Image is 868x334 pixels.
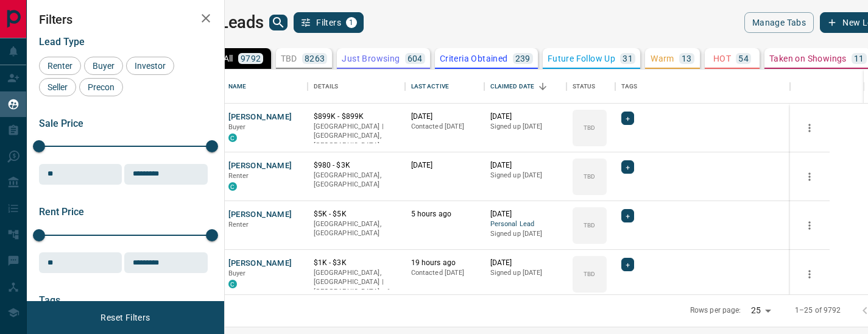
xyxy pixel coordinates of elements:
div: Tags [621,69,638,104]
p: 54 [738,54,749,63]
span: + [626,112,630,124]
div: Status [573,69,596,104]
span: 1 [347,18,356,27]
p: [GEOGRAPHIC_DATA], [GEOGRAPHIC_DATA] [314,171,399,190]
div: Claimed Date [484,69,566,104]
p: Signed up [DATE] [490,229,560,239]
h1: My Leads [194,13,264,32]
div: Status [566,69,615,104]
span: Rent Price [39,206,84,218]
div: Renter [39,57,81,75]
span: Renter [228,172,249,180]
p: TBD [584,221,595,230]
button: more [800,265,819,283]
span: Buyer [228,269,246,277]
button: [PERSON_NAME] [228,160,292,172]
span: Renter [228,221,249,229]
p: 9792 [241,54,261,63]
div: Claimed Date [490,69,535,104]
div: Buyer [84,57,123,75]
button: more [800,168,819,186]
span: Personal Lead [490,219,560,230]
p: [GEOGRAPHIC_DATA] | [GEOGRAPHIC_DATA], [GEOGRAPHIC_DATA] [314,122,399,151]
p: TBD [584,172,595,181]
button: Sort [534,78,551,95]
span: Lead Type [39,36,85,48]
div: condos.ca [228,182,237,191]
p: TBD [281,54,297,63]
p: Criteria Obtained [440,54,508,63]
p: $5K - $5K [314,209,399,219]
div: + [621,160,634,174]
span: Buyer [228,123,246,131]
span: Renter [43,61,77,71]
div: Last Active [411,69,449,104]
span: Seller [43,82,72,92]
p: All [224,54,233,63]
div: + [621,209,634,222]
div: Tags [615,69,790,104]
p: $980 - $3K [314,160,399,171]
p: 11 [854,54,864,63]
span: + [626,210,630,222]
div: Name [228,69,247,104]
p: [DATE] [490,209,560,219]
p: [DATE] [490,258,560,268]
div: Name [222,69,308,104]
p: Signed up [DATE] [490,171,560,180]
h2: Filters [39,12,212,27]
p: Warm [651,54,674,63]
div: Precon [79,78,123,96]
div: + [621,112,634,125]
div: condos.ca [228,133,237,142]
div: condos.ca [228,280,237,288]
span: Buyer [88,61,119,71]
p: 239 [515,54,531,63]
button: [PERSON_NAME] [228,209,292,221]
p: Just Browsing [342,54,400,63]
button: more [800,216,819,235]
span: Tags [39,294,60,306]
p: [DATE] [411,160,478,171]
p: $899K - $899K [314,112,399,122]
p: $1K - $3K [314,258,399,268]
p: Signed up [DATE] [490,268,560,278]
p: [DATE] [490,112,560,122]
div: Details [314,69,339,104]
span: Precon [83,82,119,92]
button: Manage Tabs [744,12,814,33]
div: Last Active [405,69,484,104]
p: 604 [408,54,423,63]
p: 5 hours ago [411,209,478,219]
button: Reset Filters [93,307,158,328]
p: 1–25 of 9792 [795,305,841,316]
button: more [800,119,819,137]
button: search button [269,15,288,30]
p: Rows per page: [690,305,741,316]
button: [PERSON_NAME] [228,112,292,123]
p: 19 hours ago [411,258,478,268]
p: Signed up [DATE] [490,122,560,132]
p: 8263 [305,54,325,63]
p: HOT [713,54,731,63]
p: Toronto [314,268,399,297]
div: 25 [746,302,775,319]
span: Investor [130,61,170,71]
p: Contacted [DATE] [411,268,478,278]
p: [GEOGRAPHIC_DATA], [GEOGRAPHIC_DATA] [314,219,399,238]
p: Future Follow Up [548,54,615,63]
button: Filters1 [294,12,364,33]
p: [DATE] [411,112,478,122]
div: Details [308,69,405,104]
p: TBD [584,269,595,279]
span: Sale Price [39,118,83,129]
p: 31 [623,54,633,63]
div: + [621,258,634,271]
p: Taken on Showings [769,54,847,63]
span: + [626,161,630,173]
p: [DATE] [490,160,560,171]
div: Seller [39,78,76,96]
p: TBD [584,123,595,132]
span: + [626,258,630,271]
div: Investor [126,57,174,75]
